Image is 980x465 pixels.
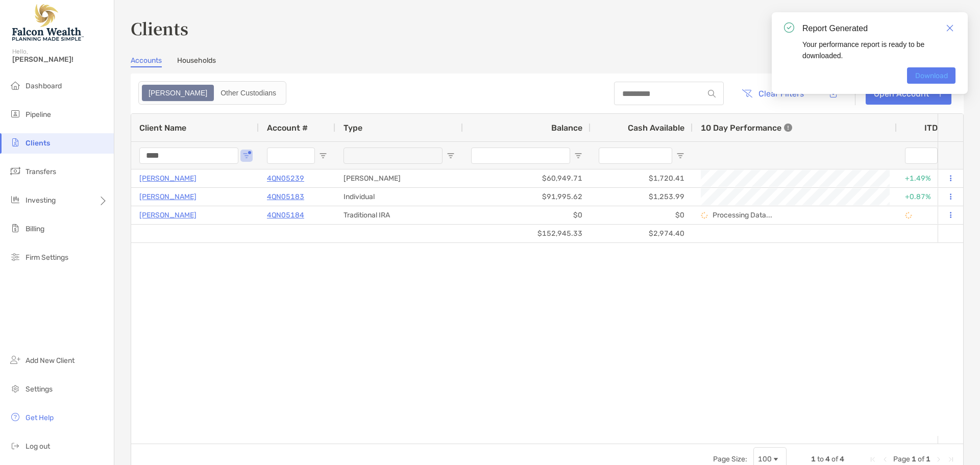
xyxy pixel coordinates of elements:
[26,110,51,119] span: Pipeline
[926,455,930,463] span: 1
[267,123,308,133] span: Account #
[139,209,197,222] a: [PERSON_NAME]
[912,455,916,463] span: 1
[918,455,924,463] span: of
[139,190,197,203] a: [PERSON_NAME]
[26,253,68,262] span: Firm Settings
[9,222,21,234] img: billing icon
[131,16,964,40] h3: Clients
[335,206,463,224] div: Traditional IRA
[924,123,950,133] div: ITD
[26,139,50,148] span: Clients
[9,108,21,120] img: pipeline icon
[599,148,672,164] input: Cash Available Filter Input
[947,455,955,463] div: Last Page
[946,25,953,32] img: icon close
[26,225,44,233] span: Billing
[9,382,21,395] img: settings icon
[574,152,582,160] button: Open Filter Menu
[905,188,950,205] div: +0.87%
[463,206,591,224] div: $0
[817,455,824,463] span: to
[708,90,716,97] img: input icon
[131,56,162,67] a: Accounts
[26,167,56,176] span: Transfers
[267,209,304,222] a: 4QN05184
[463,169,591,187] div: $60,949.71
[447,152,455,160] button: Open Filter Menu
[9,193,21,206] img: investing icon
[840,455,844,463] span: 4
[784,22,794,33] img: icon notification
[713,455,747,463] div: Page Size:
[591,188,693,206] div: $1,253.99
[267,148,315,164] input: Account # Filter Input
[139,123,186,133] span: Client Name
[26,442,50,451] span: Log out
[335,188,463,206] div: Individual
[9,165,21,177] img: transfers icon
[905,170,950,187] div: +1.49%
[905,212,912,219] img: Processing Data icon
[344,123,362,133] span: Type
[26,356,75,365] span: Add New Client
[869,455,877,463] div: First Page
[12,55,108,64] span: [PERSON_NAME]!
[26,413,54,422] span: Get Help
[831,455,838,463] span: of
[319,152,327,160] button: Open Filter Menu
[9,136,21,149] img: clients icon
[26,385,53,394] span: Settings
[893,455,910,463] span: Page
[935,455,943,463] div: Next Page
[701,212,708,219] img: Processing Data icon
[734,82,812,105] button: Clear Filters
[628,123,684,133] span: Cash Available
[591,225,693,242] div: $2,974.40
[139,148,238,164] input: Client Name Filter Input
[26,82,62,90] span: Dashboard
[463,188,591,206] div: $91,995.62
[701,114,792,141] div: 10 Day Performance
[758,455,772,463] div: 100
[811,455,816,463] span: 1
[713,211,772,219] p: Processing Data...
[267,172,304,185] a: 4QN05239
[9,79,21,91] img: dashboard icon
[802,22,955,35] div: Report Generated
[881,455,889,463] div: Previous Page
[905,148,938,164] input: ITD Filter Input
[591,206,693,224] div: $0
[551,123,582,133] span: Balance
[215,86,282,100] div: Other Custodians
[177,56,216,67] a: Households
[9,354,21,366] img: add_new_client icon
[139,172,197,185] a: [PERSON_NAME]
[802,39,955,61] div: Your performance report is ready to be downloaded.
[12,4,84,41] img: Falcon Wealth Planning Logo
[676,152,684,160] button: Open Filter Menu
[335,169,463,187] div: [PERSON_NAME]
[143,86,213,100] div: Zoe
[591,169,693,187] div: $1,720.41
[463,225,591,242] div: $152,945.33
[471,148,570,164] input: Balance Filter Input
[138,81,286,105] div: segmented control
[907,67,955,84] a: Download
[825,455,830,463] span: 4
[944,22,955,34] a: Close
[9,411,21,423] img: get-help icon
[9,251,21,263] img: firm-settings icon
[9,439,21,452] img: logout icon
[267,190,304,203] a: 4QN05183
[242,152,251,160] button: Open Filter Menu
[26,196,56,205] span: Investing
